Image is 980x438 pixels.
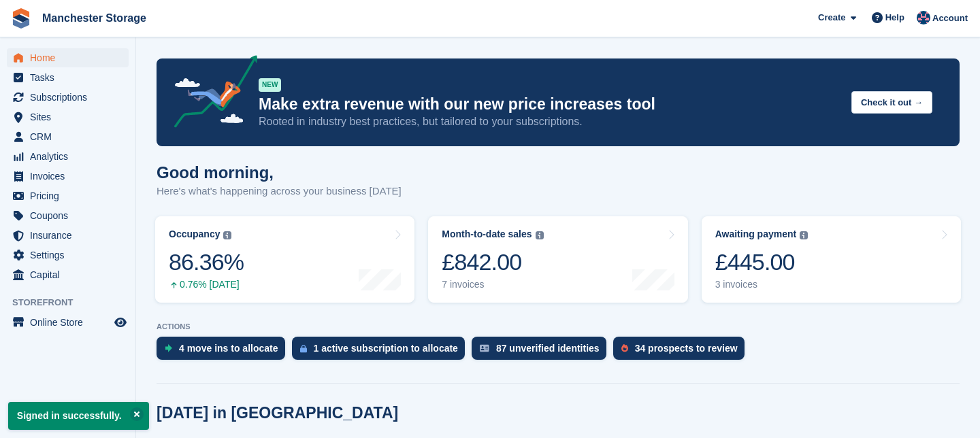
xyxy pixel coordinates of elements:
div: 34 prospects to review [635,343,738,354]
div: £445.00 [715,248,808,276]
div: Awaiting payment [715,229,797,240]
button: Check it out → [851,91,932,114]
img: icon-info-grey-7440780725fd019a000dd9b08b2336e03edf1995a4989e88bcd33f0948082b44.svg [536,231,544,239]
div: 7 invoices [442,279,543,290]
span: Settings [30,246,112,265]
span: Help [885,11,904,24]
img: stora-icon-8386f47178a22dfd0bd8f6a31ec36ba5ce8667c1dd55bd0f319d3a0aa187defe.svg [11,8,31,29]
div: NEW [259,78,281,92]
p: ACTIONS [157,322,960,331]
img: active_subscription_to_allocate_icon-d502201f5373d7db506a760aba3b589e785aa758c864c3986d89f69b8ff3... [300,344,307,353]
a: 1 active subscription to allocate [292,337,472,367]
img: move_ins_to_allocate_icon-fdf77a2bb77ea45bf5b3d319d69a93e2d87916cf1d5bf7949dd705db3b84f3ca.svg [165,344,172,352]
a: 87 unverified identities [472,337,613,367]
img: icon-info-grey-7440780725fd019a000dd9b08b2336e03edf1995a4989e88bcd33f0948082b44.svg [800,231,808,239]
span: Storefront [12,296,135,309]
a: Month-to-date sales £842.00 7 invoices [428,216,687,303]
a: menu [7,147,129,166]
a: Preview store [112,314,129,331]
span: Sites [30,107,112,127]
span: CRM [30,127,112,146]
div: 1 active subscription to allocate [314,343,458,354]
span: Online Store [30,313,112,332]
a: menu [7,167,129,186]
div: 87 unverified identities [496,343,600,354]
div: 0.76% [DATE] [169,279,244,290]
span: Pricing [30,186,112,205]
span: Capital [30,265,112,284]
a: menu [7,313,129,332]
a: menu [7,88,129,107]
span: Account [932,12,968,25]
span: Insurance [30,226,112,245]
img: prospect-51fa495bee0391a8d652442698ab0144808aea92771e9ea1ae160a38d050c398.svg [621,344,628,352]
a: menu [7,226,129,245]
span: Invoices [30,167,112,186]
a: menu [7,265,129,284]
p: Signed in successfully. [8,402,149,430]
p: Rooted in industry best practices, but tailored to your subscriptions. [259,114,840,129]
img: icon-info-grey-7440780725fd019a000dd9b08b2336e03edf1995a4989e88bcd33f0948082b44.svg [223,231,231,239]
a: Awaiting payment £445.00 3 invoices [702,216,961,303]
span: Analytics [30,147,112,166]
div: Occupancy [169,229,220,240]
p: Here's what's happening across your business [DATE] [157,184,402,199]
a: 4 move ins to allocate [157,337,292,367]
a: menu [7,186,129,205]
span: Create [818,11,845,24]
a: Manchester Storage [37,7,152,29]
span: Home [30,48,112,67]
div: 4 move ins to allocate [179,343,278,354]
div: Month-to-date sales [442,229,532,240]
a: Occupancy 86.36% 0.76% [DATE] [155,216,414,303]
div: £842.00 [442,248,543,276]
div: 3 invoices [715,279,808,290]
img: verify_identity-adf6edd0f0f0b5bbfe63781bf79b02c33cf7c696d77639b501bdc392416b5a36.svg [480,344,489,352]
div: 86.36% [169,248,244,276]
a: menu [7,206,129,225]
h2: [DATE] in [GEOGRAPHIC_DATA] [157,404,398,422]
a: menu [7,127,129,146]
a: menu [7,68,129,87]
img: price-adjustments-announcement-icon-8257ccfd72463d97f412b2fc003d46551f7dbcb40ab6d574587a9cd5c0d94... [163,55,258,133]
a: 34 prospects to review [613,337,751,367]
a: menu [7,246,129,265]
span: Subscriptions [30,88,112,107]
p: Make extra revenue with our new price increases tool [259,95,840,114]
span: Tasks [30,68,112,87]
h1: Good morning, [157,163,402,182]
span: Coupons [30,206,112,225]
a: menu [7,48,129,67]
a: menu [7,107,129,127]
